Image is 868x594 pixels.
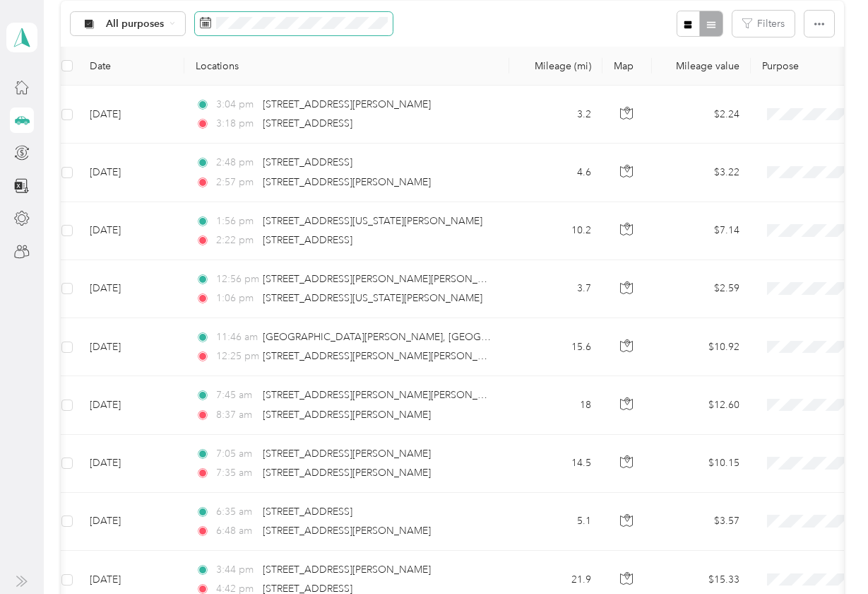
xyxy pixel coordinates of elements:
td: 4.6 [509,144,602,202]
span: 6:35 am [216,504,256,520]
span: 12:56 pm [216,272,256,287]
span: 7:35 am [216,465,256,481]
th: Mileage value [652,47,751,86]
span: [GEOGRAPHIC_DATA][PERSON_NAME], [GEOGRAPHIC_DATA], [GEOGRAPHIC_DATA][US_STATE], [GEOGRAPHIC_DATA] [263,331,816,343]
span: [STREET_ADDRESS][US_STATE][PERSON_NAME] [263,292,482,304]
span: [STREET_ADDRESS] [263,234,352,246]
td: [DATE] [78,493,184,551]
span: [STREET_ADDRESS] [263,156,352,168]
span: 1:06 pm [216,291,256,306]
td: $2.24 [652,86,751,144]
span: 3:44 pm [216,562,256,578]
td: 15.6 [509,318,602,376]
td: $12.60 [652,376,751,434]
td: 3.7 [509,260,602,318]
td: [DATE] [78,86,184,144]
span: 3:04 pm [216,97,256,112]
span: 1:56 pm [216,214,256,229]
td: [DATE] [78,260,184,318]
span: [STREET_ADDRESS] [263,117,352,129]
iframe: Everlance-gr Chat Button Frame [789,515,868,594]
span: 7:45 am [216,388,256,403]
span: [STREET_ADDRESS] [263,506,352,518]
th: Mileage (mi) [509,47,602,86]
span: 12:25 pm [216,349,256,364]
td: 18 [509,376,602,434]
span: [STREET_ADDRESS][PERSON_NAME] [263,448,431,460]
td: [DATE] [78,202,184,260]
span: 8:37 am [216,407,256,423]
span: 11:46 am [216,330,256,345]
td: 5.1 [509,493,602,551]
span: [STREET_ADDRESS][US_STATE][PERSON_NAME] [263,215,482,227]
td: 14.5 [509,435,602,493]
td: [DATE] [78,376,184,434]
td: $10.92 [652,318,751,376]
th: Locations [184,47,509,86]
td: 10.2 [509,202,602,260]
span: [STREET_ADDRESS][PERSON_NAME][PERSON_NAME][US_STATE] [263,350,561,362]
span: 7:05 am [216,446,256,462]
span: [STREET_ADDRESS][PERSON_NAME][PERSON_NAME] [263,389,509,401]
span: [STREET_ADDRESS][PERSON_NAME][PERSON_NAME] [263,273,509,285]
span: 2:57 pm [216,175,256,190]
td: $2.59 [652,260,751,318]
th: Date [78,47,184,86]
td: $7.14 [652,202,751,260]
span: [STREET_ADDRESS][PERSON_NAME] [263,467,431,479]
td: [DATE] [78,318,184,376]
span: [STREET_ADDRESS][PERSON_NAME] [263,98,431,110]
span: 2:22 pm [216,233,256,248]
span: [STREET_ADDRESS][PERSON_NAME] [263,564,431,576]
td: [DATE] [78,435,184,493]
button: Filters [732,11,795,37]
span: 3:18 pm [216,116,256,132]
span: 2:48 pm [216,155,256,170]
span: [STREET_ADDRESS][PERSON_NAME] [263,525,431,537]
span: [STREET_ADDRESS][PERSON_NAME] [263,409,431,421]
span: 6:48 am [216,523,256,539]
td: 3.2 [509,86,602,144]
th: Map [602,47,652,86]
td: [DATE] [78,144,184,202]
span: [STREET_ADDRESS][PERSON_NAME] [263,176,431,188]
span: All purposes [106,19,165,29]
td: $3.57 [652,493,751,551]
td: $10.15 [652,435,751,493]
td: $3.22 [652,144,751,202]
